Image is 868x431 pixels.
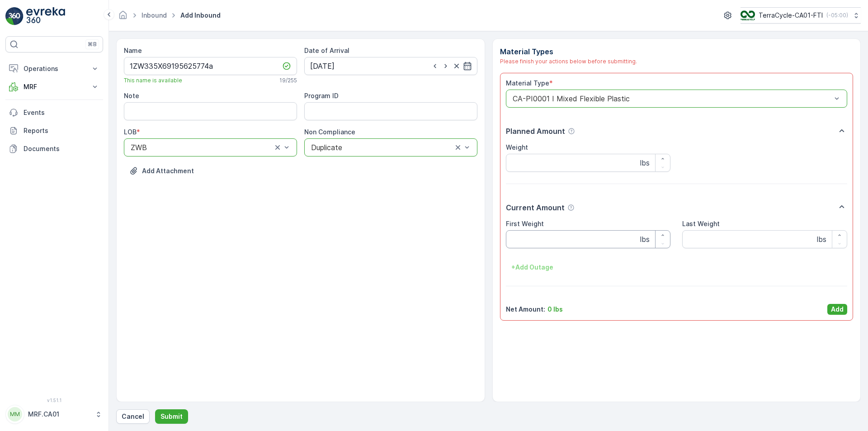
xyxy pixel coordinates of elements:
[5,7,24,25] img: logo
[500,46,854,57] p: Material Types
[5,60,103,78] button: Operations
[759,11,823,20] p: TerraCycle-CA01-FTI
[124,92,139,99] label: Note
[5,104,103,122] a: Events
[24,82,85,91] p: MRF
[506,305,545,314] p: Net Amount :
[568,128,575,135] div: Help Tooltip Icon
[640,234,650,245] p: lbs
[116,409,150,424] button: Cancel
[304,57,477,75] input: dd/mm/yyyy
[506,79,549,87] label: Material Type
[8,407,22,422] div: MM
[155,409,188,424] button: Submit
[826,12,848,19] p: ( -05:00 )
[5,78,103,96] button: MRF
[124,47,142,54] label: Name
[741,10,755,20] img: TC_BVHiTW6.png
[506,260,559,275] button: +Add Outage
[506,143,528,151] label: Weight
[24,64,85,73] p: Operations
[124,164,199,178] button: Upload File
[124,77,182,84] span: This name is available
[279,77,297,84] p: 19 / 255
[682,220,720,227] label: Last Weight
[831,305,844,314] p: Add
[179,11,222,20] span: Add Inbound
[506,202,565,213] p: Current Amount
[142,166,194,175] p: Add Attachment
[124,128,137,136] label: LOB
[640,157,650,168] p: lbs
[5,405,103,424] button: MMMRF.CA01
[118,14,128,21] a: Homepage
[817,234,826,245] p: lbs
[26,7,65,25] img: logo_light-DOdMpM7g.png
[142,11,167,19] a: Inbound
[511,263,553,272] p: + Add Outage
[506,220,544,227] label: First Weight
[304,128,355,136] label: Non Compliance
[28,410,90,419] p: MRF.CA01
[5,140,103,158] a: Documents
[567,204,575,211] div: Help Tooltip Icon
[24,126,99,135] p: Reports
[506,126,565,137] p: Planned Amount
[160,412,183,421] p: Submit
[5,122,103,140] a: Reports
[304,47,349,54] label: Date of Arrival
[547,305,563,314] p: 0 lbs
[122,412,144,421] p: Cancel
[5,398,103,403] span: v 1.51.1
[24,144,99,153] p: Documents
[500,57,854,66] div: Please finish your actions below before submitting.
[827,304,847,315] button: Add
[88,41,97,48] p: ⌘B
[741,7,861,24] button: TerraCycle-CA01-FTI(-05:00)
[24,108,99,117] p: Events
[304,92,339,99] label: Program ID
